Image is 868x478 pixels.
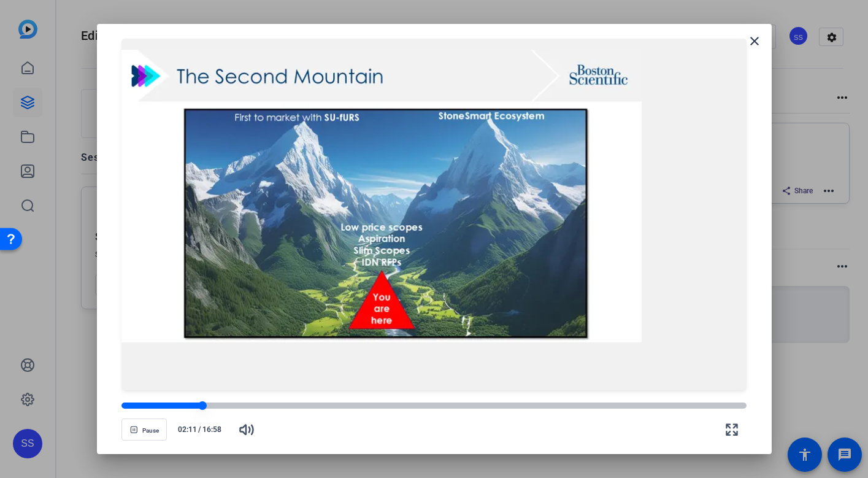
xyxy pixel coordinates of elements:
span: 02:11 [172,424,197,435]
button: Mute [232,415,261,444]
div: / [172,424,227,435]
span: Pause [142,427,159,434]
button: Fullscreen [717,415,747,444]
mat-icon: close [747,34,762,48]
span: 16:58 [202,424,228,435]
button: Pause [121,418,167,441]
